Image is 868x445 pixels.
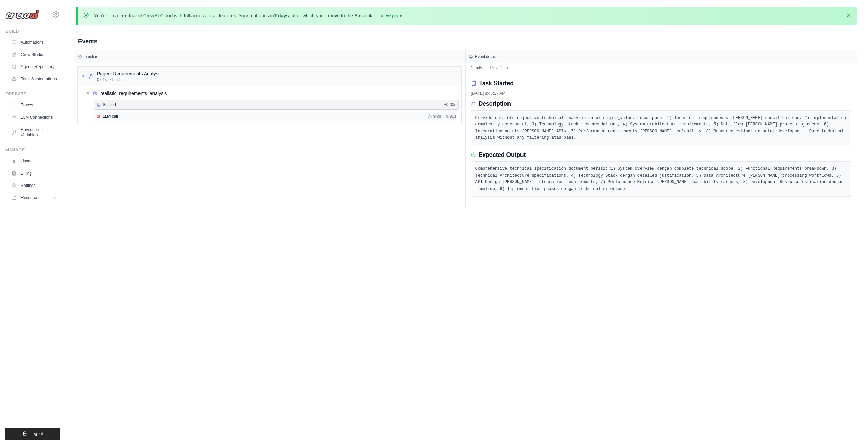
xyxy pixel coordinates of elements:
[444,114,456,119] span: + 9.91s
[475,115,847,142] pre: Provide complete objective technical analysis untuk sample_value. Focus pada: 1) Technical requir...
[5,91,60,97] div: Operate
[380,13,403,18] a: View plans
[475,54,498,59] h3: Event details
[479,151,526,159] h3: Expected Output
[8,49,60,60] a: Crew Studio
[8,124,60,140] a: Environment Variables
[97,70,160,77] div: Project Requirements Analyst
[97,77,107,83] span: 0.01s
[5,9,40,19] img: Logo
[86,91,90,96] span: ▼
[834,412,868,445] iframe: Chat Widget
[103,102,116,107] span: Started
[109,77,121,83] span: • 1 task
[8,112,60,123] a: LLM Connections
[5,428,60,440] button: Logout
[103,114,118,119] span: LLM call
[21,195,40,201] span: Resources
[5,147,60,153] div: Manage
[8,155,60,166] a: Usage
[444,102,456,107] span: + 0.00s
[471,91,852,96] div: [DATE] 8:43:27 AM
[94,12,405,19] p: You're on a free trial of CrewAI Cloud with full access to all features. Your trial ends in , aft...
[84,54,98,59] h3: Timeline
[30,431,43,436] span: Logout
[5,29,60,34] div: Build
[78,36,97,46] h2: Events
[466,63,486,73] button: Details
[100,90,167,97] span: realistic_requirements_analysis
[8,180,60,191] a: Settings
[8,192,60,203] button: Resources
[274,13,289,18] strong: 7 days
[479,78,514,88] h2: Task Started
[475,166,847,192] pre: Comprehensive technical specification document berisi: 1) System Overview dengan complete technic...
[479,100,511,108] h3: Description
[486,63,512,73] button: Raw Data
[8,37,60,48] a: Automations
[81,74,85,79] span: ▼
[8,100,60,110] a: Traces
[433,114,441,119] span: 9.9s
[8,168,60,179] a: Billing
[8,74,60,85] a: Tools & Integrations
[8,61,60,72] a: Agents Repository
